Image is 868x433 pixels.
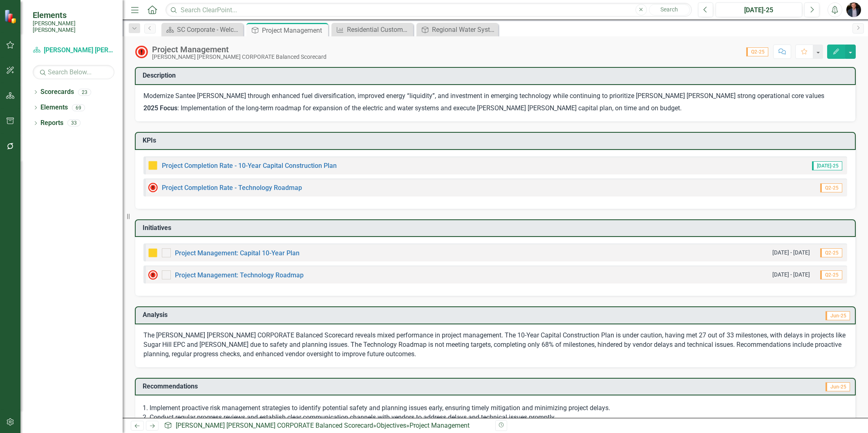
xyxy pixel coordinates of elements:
[143,331,847,359] p: The [PERSON_NAME] [PERSON_NAME] CORPORATE Balanced Scorecard reveals mixed performance in project...
[143,311,494,319] h3: Analysis
[772,249,810,257] small: [DATE] - [DATE]
[820,183,842,192] span: Q2-25
[143,383,628,390] h3: Recommendations
[660,6,678,13] span: Search
[148,248,158,258] img: Caution
[846,2,861,17] img: Chris Amodeo
[163,25,241,35] a: SC Corporate - Welcome to ClearPoint
[72,104,85,111] div: 69
[33,65,114,79] input: Search Below...
[148,161,158,170] img: Caution
[162,184,302,192] a: Project Completion Rate - Technology Roadmap
[432,25,496,35] div: Regional Water System (RWS)
[376,422,406,429] a: Objectives
[40,118,63,128] a: Reports
[143,137,851,144] h3: KPIs
[148,183,158,192] img: Not Meeting Target
[718,5,799,15] div: [DATE]-25
[143,72,851,79] h3: Description
[746,47,768,56] span: Q2-25
[164,421,489,431] div: » »
[176,422,373,429] a: [PERSON_NAME] [PERSON_NAME] CORPORATE Balanced Scorecard
[148,270,158,280] img: Not Meeting Target
[820,270,842,279] span: Q2-25
[40,103,68,112] a: Elements
[135,45,148,58] img: Not Meeting Target
[820,248,842,257] span: Q2-25
[4,9,18,24] img: ClearPoint Strategy
[67,120,81,127] div: 33
[262,25,326,36] div: Project Management
[347,25,411,35] div: Residential Customer Survey % Satisfaction​
[825,311,850,320] span: Jun-25
[175,249,300,257] a: Project Management: Capital 10-Year Plan
[143,102,847,113] p: : Implementation of the long-term roadmap for expansion of the electric and water systems and exe...
[152,54,327,60] div: [PERSON_NAME] [PERSON_NAME] CORPORATE Balanced Scorecard
[418,25,496,35] a: Regional Water System (RWS)
[772,271,810,279] small: [DATE] - [DATE]
[40,87,74,97] a: Scorecards
[716,2,802,17] button: [DATE]-25
[177,25,241,35] div: SC Corporate - Welcome to ClearPoint
[143,224,851,232] h3: Initiatives
[33,46,114,55] a: [PERSON_NAME] [PERSON_NAME] CORPORATE Balanced Scorecard
[175,271,304,279] a: Project Management: Technology Roadmap
[150,404,847,413] p: Implement proactive risk management strategies to identify potential safety and planning issues e...
[150,413,847,422] p: Conduct regular progress reviews and establish clear communication channels with vendors to addre...
[152,45,327,54] div: Project Management
[409,422,470,429] div: Project Management
[143,104,177,112] strong: 2025 Focus
[33,10,114,20] span: Elements
[333,25,411,35] a: Residential Customer Survey % Satisfaction​
[162,162,337,170] a: Project Completion Rate - 10-Year Capital Construction Plan
[143,92,847,103] p: Modernize Santee [PERSON_NAME] through enhanced fuel diversification, improved energy “liquidity”...
[166,3,692,17] input: Search ClearPoint...
[33,20,114,33] small: [PERSON_NAME] [PERSON_NAME]
[812,161,842,170] span: [DATE]-25
[78,89,91,96] div: 23
[649,4,690,16] button: Search
[825,382,850,391] span: Jun-25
